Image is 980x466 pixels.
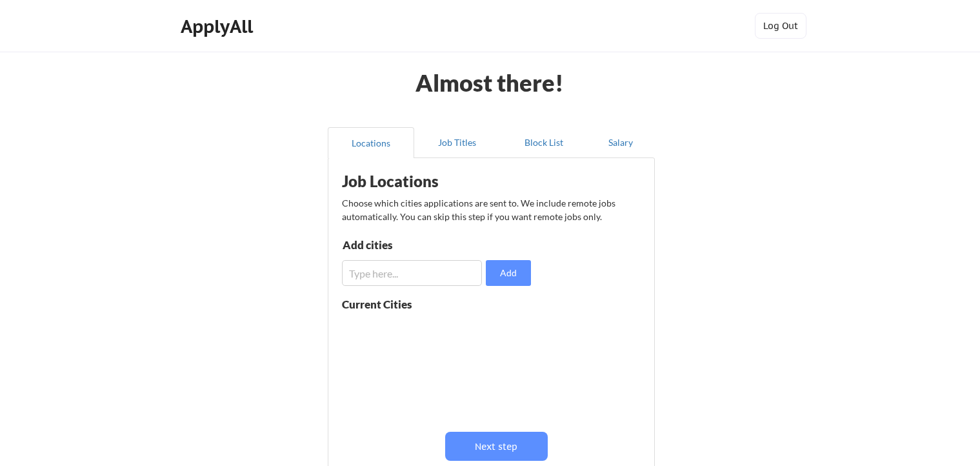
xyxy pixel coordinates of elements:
[342,260,482,286] input: Type here...
[486,260,531,286] button: Add
[342,299,440,310] div: Current Cities
[343,239,476,250] div: Add cities
[181,15,257,37] div: ApplyAll
[587,127,655,158] button: Salary
[342,174,505,189] div: Job Locations
[342,196,639,223] div: Choose which cities applications are sent to. We include remote jobs automatically. You can skip ...
[328,127,414,158] button: Locations
[414,127,501,158] button: Job Titles
[755,13,806,39] button: Log Out
[399,71,579,94] div: Almost there!
[445,432,548,461] button: Next step
[501,127,587,158] button: Block List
